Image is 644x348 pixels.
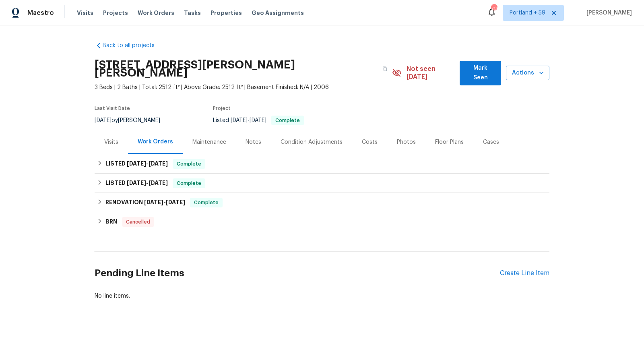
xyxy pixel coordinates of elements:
span: Portland + 59 [510,9,545,17]
h6: RENOVATION [105,198,185,207]
span: Geo Assignments [252,9,304,17]
span: [DATE] [95,118,111,123]
div: Photos [397,138,416,146]
div: Floor Plans [435,138,464,146]
span: Complete [173,179,204,187]
div: BRN Cancelled [95,212,549,232]
span: Actions [512,68,543,78]
span: Complete [272,118,303,123]
span: [DATE] [144,199,163,205]
span: 3 Beds | 2 Baths | Total: 2512 ft² | Above Grade: 2512 ft² | Basement Finished: N/A | 2006 [95,83,392,91]
span: - [127,161,168,166]
span: Visits [77,9,93,17]
div: Work Orders [138,138,173,146]
span: [DATE] [250,118,266,123]
span: Last Visit Date [95,106,130,111]
span: Listed [213,118,304,123]
span: [DATE] [166,199,185,205]
div: 713 [491,5,497,13]
span: Properties [211,9,242,17]
span: - [144,199,185,205]
div: Condition Adjustments [281,138,343,146]
div: Create Line Item [500,269,549,277]
h6: LISTED [105,159,168,169]
div: LISTED [DATE]-[DATE]Complete [95,174,549,193]
h6: BRN [105,217,117,227]
span: [DATE] [127,161,146,166]
div: Visits [104,138,118,146]
span: [DATE] [149,161,168,166]
div: Notes [246,138,261,146]
div: LISTED [DATE]-[DATE]Complete [95,154,549,174]
span: Cancelled [123,218,153,226]
span: - [231,118,266,123]
span: Maestro [27,9,54,17]
a: Back to all projects [95,41,172,50]
span: Projects [103,9,128,17]
div: Maintenance [192,138,226,146]
div: Costs [362,138,378,146]
div: No line items. [95,292,549,300]
span: Not seen [DATE] [407,65,455,81]
span: Tasks [184,10,201,16]
span: [DATE] [149,180,168,186]
div: RENOVATION [DATE]-[DATE]Complete [95,193,549,212]
span: Work Orders [138,9,174,17]
span: [DATE] [231,118,248,123]
span: Complete [191,199,222,207]
div: Cases [483,138,499,146]
span: [DATE] [127,180,146,186]
div: by [PERSON_NAME] [95,116,170,125]
span: Project [213,106,231,111]
h6: LISTED [105,178,168,188]
span: [PERSON_NAME] [583,9,632,17]
button: Actions [506,66,549,81]
button: Copy Address [378,62,392,76]
h2: [STREET_ADDRESS][PERSON_NAME][PERSON_NAME] [95,61,378,77]
span: Complete [173,160,204,168]
span: - [127,180,168,186]
button: Mark Seen [460,61,501,85]
span: Mark Seen [466,63,495,83]
h2: Pending Line Items [95,255,500,292]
